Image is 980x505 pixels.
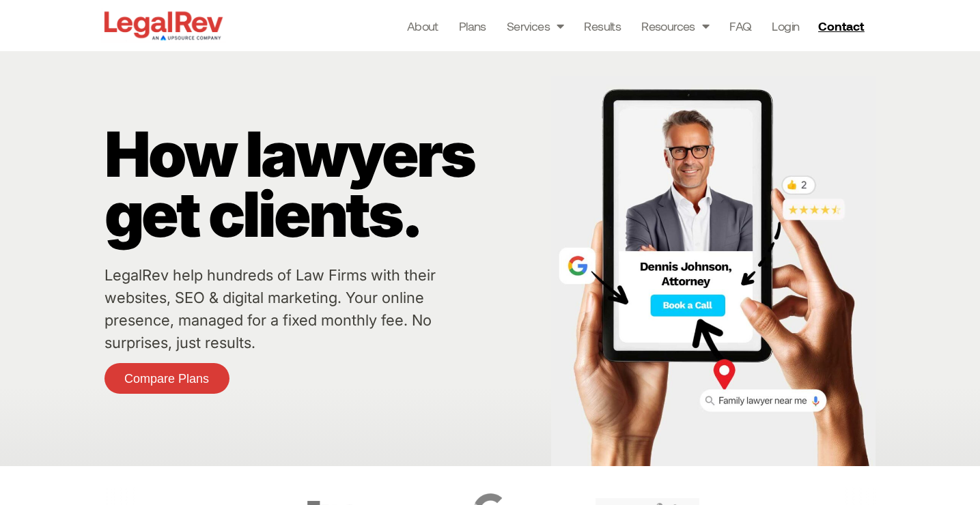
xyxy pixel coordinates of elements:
a: Compare Plans [104,363,229,394]
span: Compare Plans [124,373,209,385]
a: Contact [813,15,873,37]
a: About [407,16,438,35]
a: Services [507,16,564,35]
nav: Menu [407,16,800,35]
a: Login [772,16,799,35]
a: Plans [459,16,486,35]
a: LegalRev help hundreds of Law Firms with their websites, SEO & digital marketing. Your online pre... [104,266,436,351]
p: How lawyers get clients. [104,124,544,244]
a: FAQ [729,16,751,35]
a: Resources [641,16,709,35]
span: Contact [818,20,864,32]
a: Results [584,16,621,35]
